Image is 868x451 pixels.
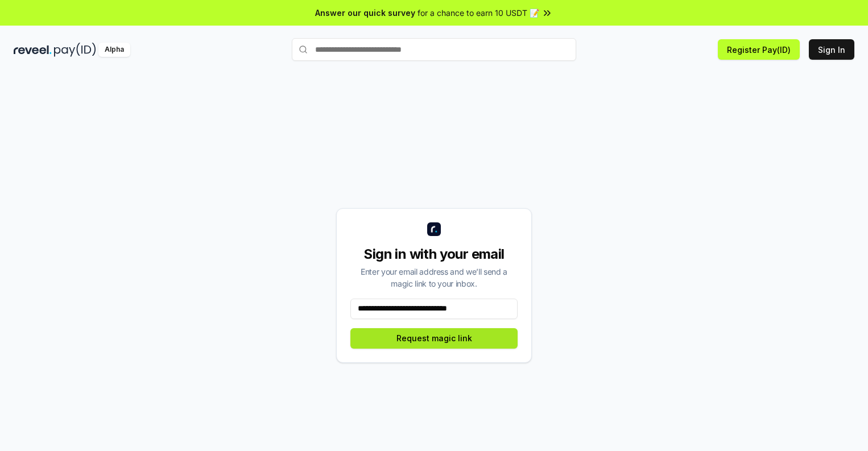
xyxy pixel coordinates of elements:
div: Alpha [98,43,130,57]
img: logo_small [427,222,441,236]
span: Answer our quick survey [315,7,415,19]
img: pay_id [54,43,96,57]
button: Sign In [809,39,854,60]
div: Sign in with your email [350,245,518,263]
div: Enter your email address and we’ll send a magic link to your inbox. [350,266,518,289]
img: reveel_dark [14,43,52,57]
button: Register Pay(ID) [718,39,800,60]
button: Request magic link [350,328,518,349]
span: for a chance to earn 10 USDT 📝 [418,7,539,19]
